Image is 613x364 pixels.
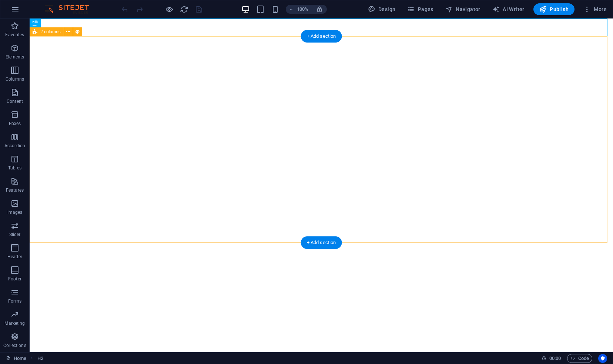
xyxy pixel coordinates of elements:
[6,54,24,60] p: Elements
[6,76,24,82] p: Columns
[4,143,25,149] p: Accordion
[598,354,607,363] button: Usercentrics
[583,6,607,13] span: More
[365,3,399,15] div: Design (Ctrl+Alt+Y)
[286,5,312,14] button: 100%
[301,236,342,249] div: + Add section
[570,354,589,363] span: Code
[407,6,433,13] span: Pages
[7,209,23,215] p: Images
[180,5,188,14] button: reload
[489,3,527,15] button: AI Writer
[180,5,188,14] i: Reload page
[165,5,174,14] button: Click here to leave preview mode and continue editing
[43,5,98,14] img: Editor Logo
[8,298,21,304] p: Forms
[6,354,26,363] a: Click to cancel selection. Double-click to open Pages
[5,32,24,38] p: Favorites
[316,6,323,13] i: On resize automatically adjust zoom level to fit chosen device.
[3,343,26,348] p: Collections
[555,355,556,361] span: :
[37,354,43,363] nav: breadcrumb
[37,354,43,363] span: Click to select. Double-click to edit
[9,121,21,127] p: Boxes
[40,30,61,34] span: 2 columns
[404,3,436,15] button: Pages
[533,3,575,15] button: Publish
[445,6,480,13] span: Navigator
[492,6,525,13] span: AI Writer
[6,187,24,193] p: Features
[297,5,309,14] h6: 100%
[8,276,21,282] p: Footer
[9,232,21,237] p: Slider
[539,6,569,13] span: Publish
[4,320,25,326] p: Marketing
[542,354,561,363] h6: Session time
[7,254,22,260] p: Header
[7,98,23,104] p: Content
[368,6,396,13] span: Design
[365,3,399,15] button: Design
[580,3,610,15] button: More
[8,165,21,171] p: Tables
[442,3,483,15] button: Navigator
[567,354,592,363] button: Code
[301,30,342,43] div: + Add section
[549,354,561,363] span: 00 00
